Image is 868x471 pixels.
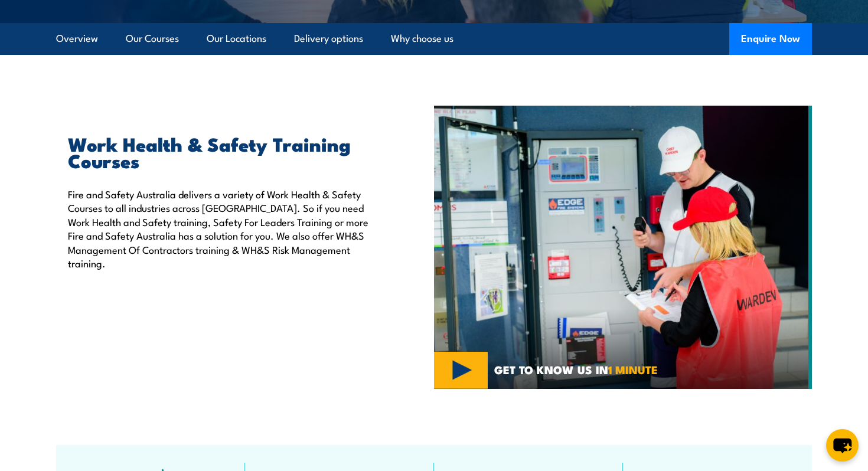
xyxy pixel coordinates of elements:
[68,187,380,270] p: Fire and Safety Australia delivers a variety of Work Health & Safety Courses to all industries ac...
[826,429,859,462] button: chat-button
[434,106,812,389] img: Workplace Health & Safety COURSES
[56,23,98,54] a: Overview
[126,23,179,54] a: Our Courses
[494,364,658,375] span: GET TO KNOW US IN
[207,23,266,54] a: Our Locations
[391,23,453,54] a: Why choose us
[68,135,380,168] h2: Work Health & Safety Training Courses
[729,23,812,55] button: Enquire Now
[608,361,658,378] strong: 1 MINUTE
[294,23,363,54] a: Delivery options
